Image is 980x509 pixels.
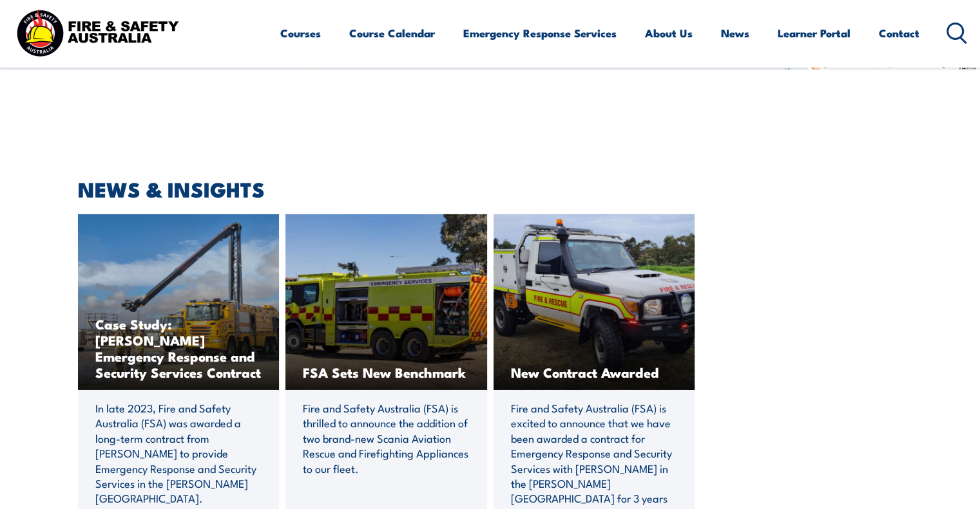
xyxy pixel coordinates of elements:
[645,16,693,50] a: About Us
[349,16,435,50] a: Course Calendar
[303,364,470,380] span: FSA Sets New Benchmark
[95,400,262,506] span: In late 2023, Fire and Safety Australia (FSA) was awarded a long-term contract from [PERSON_NAME]...
[778,16,850,50] a: Learner Portal
[463,16,617,50] a: Emergency Response Services
[280,16,321,50] a: Courses
[721,16,749,50] a: News
[879,16,919,50] a: Contact
[303,400,470,476] span: Fire and Safety Australia (FSA) is thrilled to announce the addition of two brand-new Scania Avia...
[78,180,903,198] h2: NEWS & INSIGHTS
[95,316,262,380] span: Case Study: [PERSON_NAME] Emergency Response and Security Services Contract
[511,364,678,380] span: New Contract Awarded
[958,64,976,71] a: Terms (opens in new tab)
